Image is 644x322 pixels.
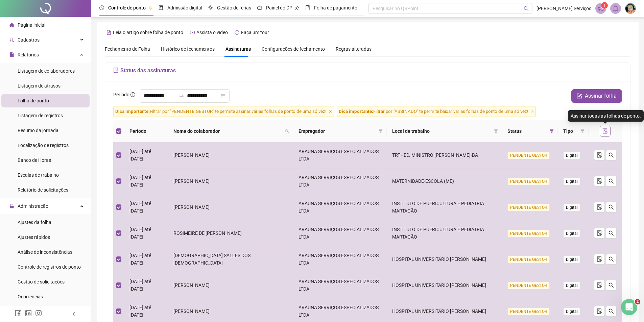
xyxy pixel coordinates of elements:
[609,282,614,288] span: search
[293,142,387,168] td: ARAUNA SERVIÇOS ESPECIALIZADOS LTDA
[597,152,602,158] span: file-done
[293,272,387,298] td: ARAUNA SERVIÇOS ESPECIALIZADOS LTDA
[124,246,168,272] td: [DATE] até [DATE]
[507,127,547,135] span: Status
[329,110,332,113] span: close
[179,93,184,99] span: to
[579,126,586,136] span: filter
[18,98,49,103] span: Folha de ponto
[124,194,168,220] td: [DATE] até [DATE]
[235,30,239,35] span: history
[339,109,373,114] span: Dica importante:
[597,230,602,236] span: file-done
[507,178,550,185] span: PENDENTE GESTOR
[563,282,580,289] span: Digital
[18,143,69,148] span: Localização de registros
[563,308,580,315] span: Digital
[168,272,293,298] td: [PERSON_NAME]
[597,178,602,184] span: file-done
[563,256,580,263] span: Digital
[9,52,14,57] span: file
[337,106,536,117] span: Filtrar por "ASSINADO" te permite baixar várias folhas de ponto de uma só vez!
[387,220,502,246] td: INSTITUTO DE PUERICULTURA E PEDIATRIA MARTAGÃO
[18,203,48,209] span: Administração
[336,47,372,51] span: Regras alteradas
[35,310,42,317] span: instagram
[159,5,163,10] span: file-done
[621,299,637,315] iframe: Intercom live chat
[9,23,14,27] span: home
[130,92,135,97] span: info-circle
[284,126,290,136] span: search
[625,3,636,14] img: 16970
[379,129,383,133] span: filter
[580,129,585,133] span: filter
[196,30,228,35] span: Assista o vídeo
[597,204,602,210] span: file-done
[18,187,68,193] span: Relatório de solicitações
[314,5,357,10] span: Folha de pagamento
[241,30,269,35] span: Faça um tour
[550,129,554,133] span: filter
[167,5,202,10] span: Admissão digital
[124,142,168,168] td: [DATE] até [DATE]
[15,310,22,317] span: facebook
[18,83,61,89] span: Listagem de atrasos
[225,47,251,51] span: Assinaturas
[25,310,32,317] span: linkedin
[262,47,325,51] span: Configurações de fechamento
[124,220,168,246] td: [DATE] até [DATE]
[18,22,45,28] span: Página inicial
[392,127,491,135] span: Local de trabalho
[507,204,550,211] span: PENDENTE GESTOR
[217,5,251,10] span: Gestão de férias
[168,142,293,168] td: [PERSON_NAME]
[9,38,14,42] span: user-add
[548,126,555,136] span: filter
[507,308,550,315] span: PENDENTE GESTOR
[293,220,387,246] td: ARAUNA SERVIÇOS ESPECIALIZADOS LTDA
[507,256,550,263] span: PENDENTE GESTOR
[293,246,387,272] td: ARAUNA SERVIÇOS ESPECIALIZADOS LTDA
[524,6,529,11] span: search
[179,93,184,99] span: swap-right
[99,5,104,10] span: clock-circle
[613,5,619,11] span: bell
[148,6,152,10] span: pushpin
[124,272,168,298] td: [DATE] até [DATE]
[108,5,146,10] span: Controle de ponto
[598,5,604,11] span: notification
[585,92,617,100] span: Assinar folha
[18,52,39,57] span: Relatórios
[18,172,59,178] span: Escalas de trabalho
[18,220,51,225] span: Ajustes da folha
[597,308,602,314] span: file-done
[18,113,63,118] span: Listagem de registros
[293,168,387,194] td: ARAUNA SERVIÇOS ESPECIALIZADOS LTDA
[208,5,213,10] span: sun
[115,109,150,114] span: Dica importante:
[387,246,502,272] td: HOSPITAL UNIVERSITÁRIO [PERSON_NAME]
[563,230,580,237] span: Digital
[609,204,614,210] span: search
[597,256,602,262] span: file-done
[295,6,299,10] span: pushpin
[530,110,534,113] span: close
[168,220,293,246] td: ROSIMEIRE DE [PERSON_NAME]
[536,5,591,12] span: [PERSON_NAME] Serviços
[18,234,50,240] span: Ajustes rápidos
[609,230,614,236] span: search
[266,5,292,10] span: Painel do DP
[609,256,614,262] span: search
[168,194,293,220] td: [PERSON_NAME]
[494,129,498,133] span: filter
[571,89,622,103] button: Assinar folha
[293,194,387,220] td: ARAUNA SERVIÇOS ESPECIALIZADOS LTDA
[9,204,14,208] span: lock
[603,3,606,8] span: 1
[377,126,384,136] span: filter
[507,152,550,159] span: PENDENTE GESTOR
[563,127,578,135] span: Tipo
[113,67,622,75] h5: Status das assinaturas
[601,2,608,9] sup: 1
